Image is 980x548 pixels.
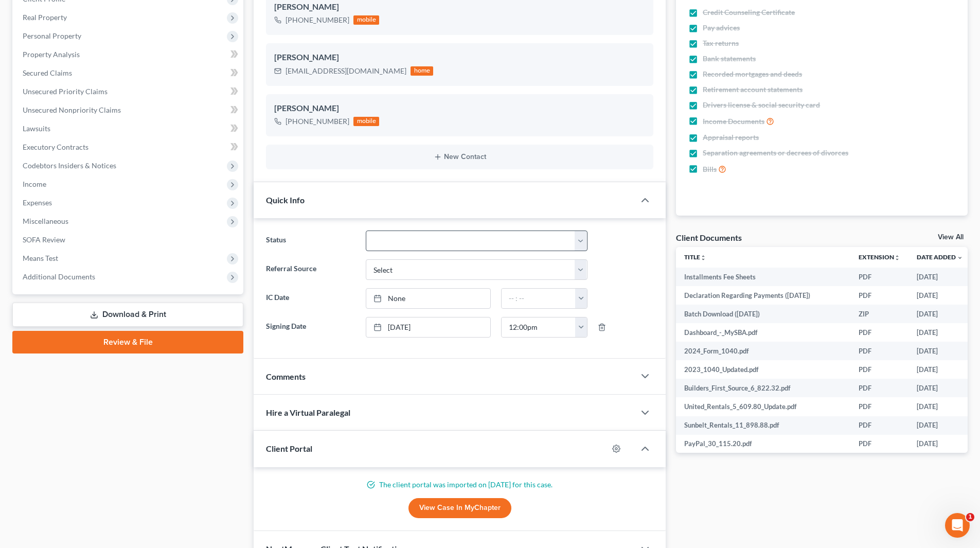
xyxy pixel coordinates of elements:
[266,408,350,417] span: Hire a Virtual Paralegal
[676,397,850,416] td: United_Rentals_5_609.80_Update.pdf
[23,50,80,59] span: Property Analysis
[274,51,645,64] div: [PERSON_NAME]
[859,253,900,261] a: Extensionunfold_more
[23,68,72,77] span: Secured Claims
[261,288,360,309] label: IC Date
[957,255,963,261] i: expand_more
[703,84,803,95] span: Retirement account statements
[894,255,900,261] i: unfold_more
[908,360,971,379] td: [DATE]
[23,87,108,96] span: Unsecured Priority Claims
[908,268,971,286] td: [DATE]
[286,15,349,25] div: [PHONE_NUMBER]
[850,342,908,360] td: PDF
[908,305,971,323] td: [DATE]
[274,102,645,115] div: [PERSON_NAME]
[703,148,848,158] span: Separation agreements or decrees of divorces
[676,268,850,286] td: Installments Fee Sheets
[703,100,820,110] span: Drivers license & social security card
[261,259,360,280] label: Referral Source
[14,119,243,138] a: Lawsuits
[23,272,95,281] span: Additional Documents
[286,116,349,127] div: [PHONE_NUMBER]
[676,416,850,435] td: Sunbelt_Rentals_11_898.88.pdf
[23,105,121,114] span: Unsecured Nonpriority Claims
[676,286,850,305] td: Declaration Regarding Payments ([DATE])
[850,416,908,435] td: PDF
[502,289,576,308] input: -- : --
[12,331,243,353] a: Review & File
[274,1,645,13] div: [PERSON_NAME]
[850,268,908,286] td: PDF
[703,23,740,33] span: Pay advices
[353,15,379,25] div: mobile
[908,379,971,397] td: [DATE]
[366,289,490,308] a: None
[23,143,88,151] span: Executory Contracts
[850,379,908,397] td: PDF
[23,198,52,207] span: Expenses
[703,54,756,64] span: Bank statements
[23,31,81,40] span: Personal Property
[703,7,795,17] span: Credit Counseling Certificate
[411,66,433,76] div: home
[266,372,306,381] span: Comments
[908,435,971,453] td: [DATE]
[850,305,908,323] td: ZIP
[850,323,908,342] td: PDF
[684,253,706,261] a: Titleunfold_more
[703,164,717,174] span: Bills
[14,101,243,119] a: Unsecured Nonpriority Claims
[676,360,850,379] td: 2023_1040_Updated.pdf
[917,253,963,261] a: Date Added expand_more
[676,232,742,243] div: Client Documents
[703,132,759,143] span: Appraisal reports
[908,342,971,360] td: [DATE]
[408,498,511,519] a: View Case in MyChapter
[676,435,850,453] td: PayPal_30_115.20.pdf
[908,416,971,435] td: [DATE]
[261,231,360,251] label: Status
[676,342,850,360] td: 2024_Form_1040.pdf
[23,161,116,170] span: Codebtors Insiders & Notices
[366,317,490,337] a: [DATE]
[14,64,243,82] a: Secured Claims
[908,397,971,416] td: [DATE]
[23,235,65,244] span: SOFA Review
[908,286,971,305] td: [DATE]
[14,82,243,101] a: Unsecured Priority Claims
[23,124,50,133] span: Lawsuits
[676,379,850,397] td: Builders_First_Source_6_822.32.pdf
[945,513,970,538] iframe: Intercom live chat
[261,317,360,338] label: Signing Date
[23,254,58,262] span: Means Test
[266,444,312,453] span: Client Portal
[850,360,908,379] td: PDF
[850,286,908,305] td: PDF
[23,13,67,22] span: Real Property
[12,303,243,327] a: Download & Print
[502,317,576,337] input: -- : --
[966,513,974,521] span: 1
[14,231,243,249] a: SOFA Review
[676,323,850,342] td: Dashboard_-_MySBA.pdf
[703,69,802,79] span: Recorded mortgages and deeds
[703,38,739,48] span: Tax returns
[700,255,706,261] i: unfold_more
[266,195,305,205] span: Quick Info
[286,66,406,76] div: [EMAIL_ADDRESS][DOMAIN_NAME]
[676,305,850,323] td: Batch Download ([DATE])
[850,397,908,416] td: PDF
[266,480,653,490] p: The client portal was imported on [DATE] for this case.
[23,180,46,188] span: Income
[353,117,379,126] div: mobile
[274,153,645,161] button: New Contact
[14,138,243,156] a: Executory Contracts
[850,435,908,453] td: PDF
[14,45,243,64] a: Property Analysis
[908,323,971,342] td: [DATE]
[938,234,964,241] a: View All
[23,217,68,225] span: Miscellaneous
[703,116,764,127] span: Income Documents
